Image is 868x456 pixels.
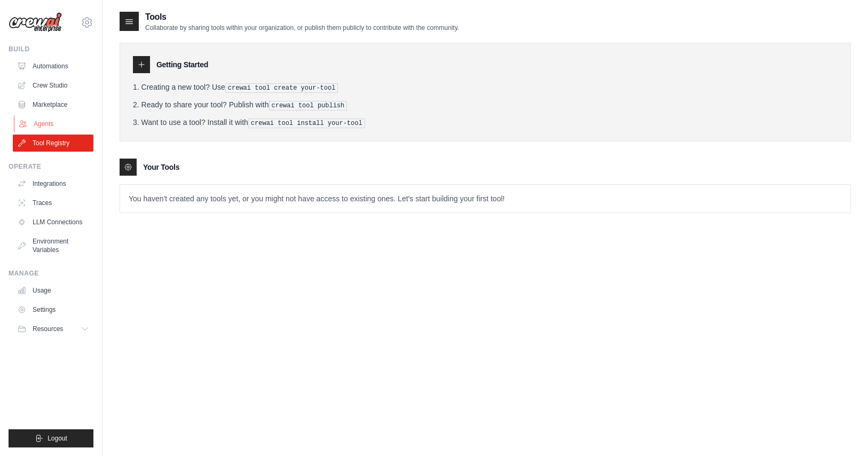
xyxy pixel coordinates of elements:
a: Environment Variables [13,233,93,258]
span: Resources [33,325,63,333]
li: Want to use a tool? Install it with [133,117,838,128]
a: Integrations [13,175,93,192]
pre: crewai tool publish [269,101,348,111]
li: Creating a new tool? Use [133,82,838,93]
img: Logo [9,12,62,33]
div: Operate [9,162,93,171]
button: Resources [13,320,93,337]
span: Logout [48,434,67,443]
a: Usage [13,282,93,299]
h2: Tools [145,11,459,23]
a: LLM Connections [13,214,93,231]
a: Tool Registry [13,135,93,152]
li: Ready to share your tool? Publish with [133,99,838,111]
button: Logout [9,429,93,447]
div: Build [9,45,93,53]
p: You haven't created any tools yet, or you might not have access to existing ones. Let's start bui... [120,185,850,213]
pre: crewai tool create your-tool [225,83,338,93]
a: Crew Studio [13,77,93,94]
a: Traces [13,194,93,211]
h3: Getting Started [156,59,208,70]
h3: Your Tools [143,162,179,172]
a: Settings [13,301,93,318]
div: Manage [9,269,93,278]
a: Automations [13,58,93,75]
a: Marketplace [13,96,93,113]
a: Agents [14,115,94,132]
pre: crewai tool install your-tool [248,119,365,128]
p: Collaborate by sharing tools within your organization, or publish them publicly to contribute wit... [145,23,459,32]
